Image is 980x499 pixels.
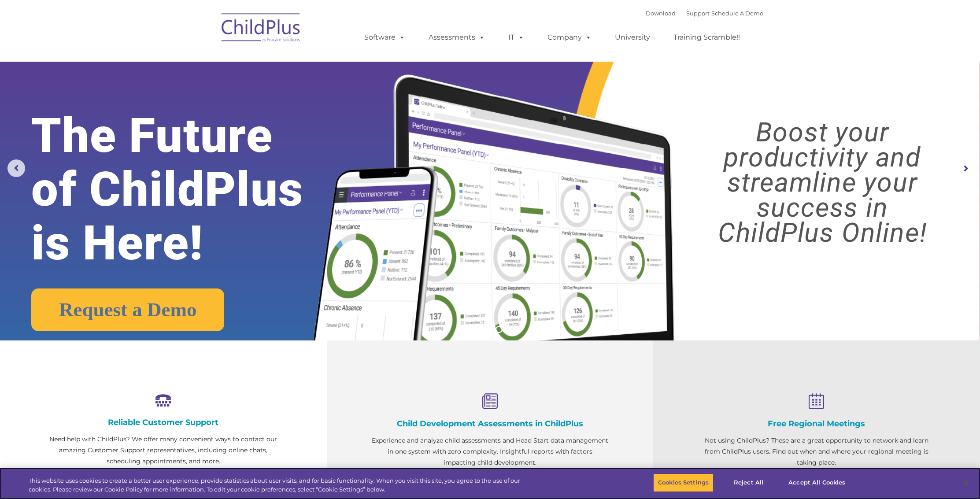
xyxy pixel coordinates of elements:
button: Reject All [721,473,776,492]
a: Request a Demo [31,288,224,331]
a: IT [499,29,533,46]
img: ChildPlus by Procare Solutions [217,7,305,51]
p: Need help with ChildPlus? We offer many convenient ways to contact our amazing Customer Support r... [44,434,283,467]
font: | [646,10,763,17]
button: Close [956,473,976,492]
a: Download [646,10,676,17]
a: Assessments [420,29,494,46]
button: Accept All Cookies [784,473,850,492]
button: Cookies Settings [653,473,714,492]
h4: Free Regional Meetings [697,419,936,429]
h4: Reliable Customer Support [44,418,283,427]
p: Experience and analyze child assessments and Head Start data management in one system with zero c... [371,435,610,468]
p: Not using ChildPlus? These are a great opportunity to network and learn from ChildPlus users. Fin... [697,435,936,468]
a: Training Scramble!! [665,29,749,46]
a: Schedule A Demo [711,10,763,17]
a: University [606,29,659,46]
h4: Child Development Assessments in ChildPlus [371,419,610,429]
span: Last name [122,58,149,65]
a: Support [686,10,710,17]
a: Software [355,29,414,46]
span: Phone number [122,94,160,101]
a: Company [539,29,600,46]
div: This website uses cookies to create a better user experience, provide statistics about user visit... [29,477,539,494]
rs-layer: Boost your productivity and streamline your success in ChildPlus Online! [677,120,968,245]
rs-layer: The Future of ChildPlus is Here! [31,109,344,270]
